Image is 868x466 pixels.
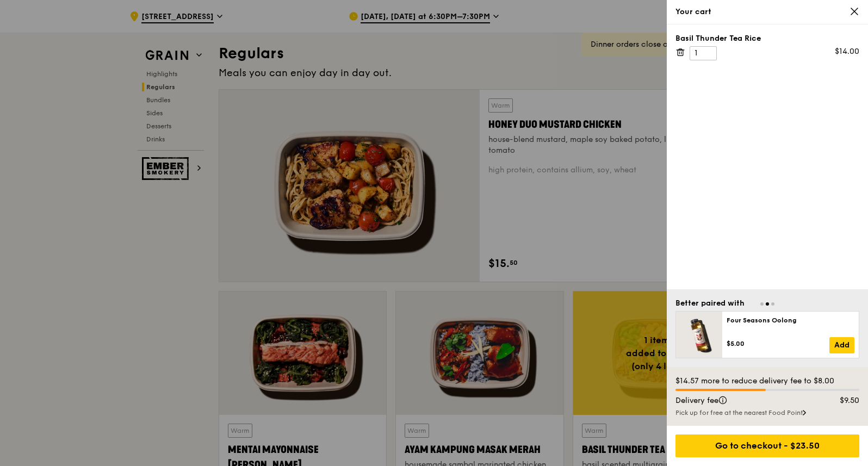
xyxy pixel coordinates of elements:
div: Go to checkout - $23.50 [675,434,859,457]
div: Better paired with [675,298,745,309]
div: Four Seasons Oolong [727,316,854,325]
div: Basil Thunder Tea Rice [675,33,859,44]
div: Delivery fee [669,395,817,406]
div: $5.00 [727,339,829,348]
a: Add [829,337,854,353]
div: $9.50 [817,395,866,406]
span: Go to slide 1 [760,302,764,306]
span: Go to slide 3 [771,302,774,306]
span: Go to slide 2 [766,302,769,306]
div: $14.57 more to reduce delivery fee to $8.00 [675,376,859,387]
div: $14.00 [835,46,859,57]
div: Pick up for free at the nearest Food Point [675,408,859,417]
div: Your cart [675,7,859,17]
